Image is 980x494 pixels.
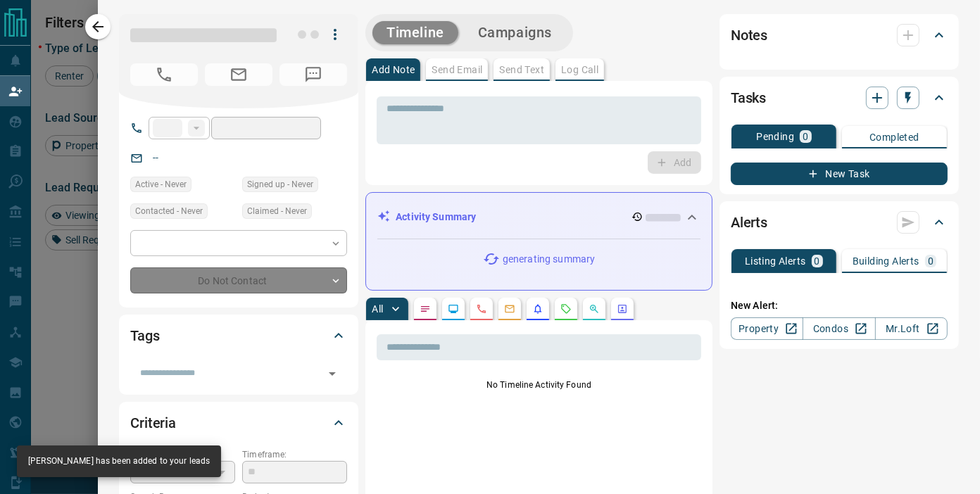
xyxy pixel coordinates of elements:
[130,63,198,86] span: No Number
[476,303,487,315] svg: Calls
[731,18,948,52] div: Notes
[130,412,176,434] h2: Criteria
[731,81,948,115] div: Tasks
[153,152,158,163] a: --
[731,211,767,234] h2: Alerts
[420,303,431,315] svg: Notes
[130,406,347,440] div: Criteria
[130,267,347,293] div: Do Not Contact
[928,256,934,266] p: 0
[869,132,919,142] p: Completed
[372,21,458,44] button: Timeline
[279,63,347,86] span: No Number
[803,132,808,141] p: 0
[560,303,572,315] svg: Requests
[372,304,383,314] p: All
[731,317,803,340] a: Property
[504,303,515,315] svg: Emails
[372,65,415,75] p: Add Note
[205,63,272,86] span: No Email
[28,450,210,473] div: [PERSON_NAME] has been added to your leads
[135,204,203,218] span: Contacted - Never
[815,256,820,266] p: 0
[322,364,342,384] button: Open
[756,132,794,141] p: Pending
[731,298,948,313] p: New Alert:
[464,21,566,44] button: Campaigns
[731,87,766,109] h2: Tasks
[853,256,919,266] p: Building Alerts
[745,256,806,266] p: Listing Alerts
[377,379,701,391] p: No Timeline Activity Found
[803,317,875,340] a: Condos
[377,204,701,230] div: Activity Summary
[448,303,459,315] svg: Lead Browsing Activity
[130,319,347,353] div: Tags
[875,317,948,340] a: Mr.Loft
[503,252,595,267] p: generating summary
[731,24,767,46] h2: Notes
[130,324,159,347] h2: Tags
[731,163,948,185] button: New Task
[617,303,628,315] svg: Agent Actions
[589,303,600,315] svg: Opportunities
[396,210,476,224] p: Activity Summary
[242,448,347,461] p: Timeframe:
[135,177,187,191] span: Active - Never
[247,177,313,191] span: Signed up - Never
[532,303,544,315] svg: Listing Alerts
[247,204,307,218] span: Claimed - Never
[731,205,948,239] div: Alerts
